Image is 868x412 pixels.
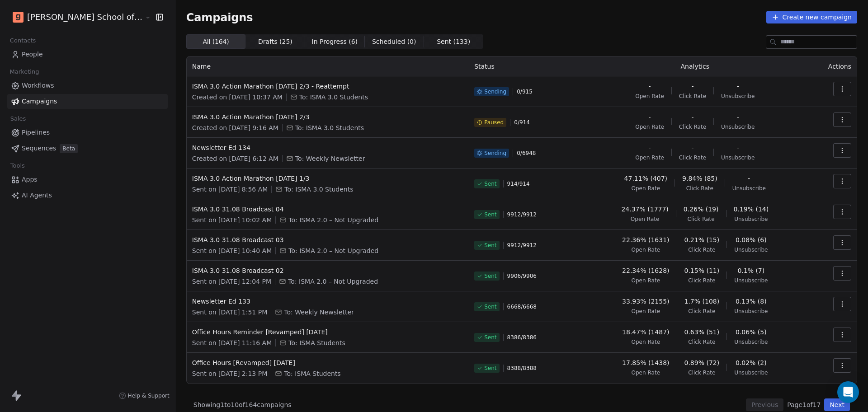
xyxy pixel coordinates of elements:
[295,154,365,163] span: To: Weekly Newsletter
[622,235,669,244] span: 22.36% (1631)
[635,123,664,131] span: Open Rate
[736,235,767,244] span: 0.08% (6)
[624,174,667,183] span: 47.11% (407)
[13,12,24,23] img: Goela%20School%20Logos%20(4).png
[507,365,537,372] span: 8388 / 8388
[7,141,168,156] a: SequencesBeta
[837,381,859,403] div: Open Intercom Messenger
[22,81,54,90] span: Workflows
[128,392,170,399] span: Help & Support
[679,123,706,131] span: Click Rate
[688,308,715,315] span: Click Rate
[437,37,470,47] span: Sent ( 133 )
[6,112,30,126] span: Sales
[119,392,170,399] a: Help & Support
[192,143,463,152] span: Newsletter Ed 134
[736,328,767,337] span: 0.06% (5)
[288,215,378,225] span: To: ISMA 2.0 – Not Upgraded
[649,143,651,152] span: -
[6,65,43,79] span: Marketing
[691,112,693,122] span: -
[7,94,168,109] a: Campaigns
[684,205,719,214] span: 0.26% (19)
[192,338,272,347] span: Sent on [DATE] 11:16 AM
[622,297,669,306] span: 33.93% (2155)
[688,246,715,253] span: Click Rate
[734,369,768,376] span: Unsubscribe
[192,266,463,275] span: ISMA 3.0 31.08 Broadcast 02
[295,123,364,132] span: To: ISMA 3.0 Students
[6,34,40,47] span: Contacts
[682,174,717,183] span: 9.84% (85)
[484,150,506,157] span: Sending
[192,246,272,255] span: Sent on [DATE] 10:40 AM
[734,215,768,223] span: Unsubscribe
[737,266,764,275] span: 0.1% (7)
[192,277,271,286] span: Sent on [DATE] 12:04 PM
[187,56,469,76] th: Name
[484,365,496,372] span: Sent
[7,78,168,93] a: Workflows
[748,174,750,183] span: -
[684,328,720,337] span: 0.63% (51)
[22,50,43,59] span: People
[192,215,272,225] span: Sent on [DATE] 10:02 AM
[299,93,368,102] span: To: ISMA 3.0 Students
[734,277,768,284] span: Unsubscribe
[507,303,537,310] span: 6668 / 6668
[691,143,693,152] span: -
[635,93,664,100] span: Open Rate
[192,82,463,91] span: ISMA 3.0 Action Marathon [DATE] 2/3 - Reattempt
[192,154,278,163] span: Created on [DATE] 6:12 AM
[284,185,353,194] span: To: ISMA 3.0 Students
[679,93,706,100] span: Click Rate
[27,11,143,23] span: [PERSON_NAME] School of Finance LLP
[288,246,378,255] span: To: ISMA 2.0 – Not Upgraded
[734,246,768,253] span: Unsubscribe
[517,88,533,95] span: 0 / 915
[469,56,582,76] th: Status
[7,125,168,140] a: Pipelines
[684,235,720,244] span: 0.21% (15)
[186,11,253,23] span: Campaigns
[7,172,168,187] a: Apps
[732,185,766,192] span: Unsubscribe
[192,112,463,122] span: ISMA 3.0 Action Marathon [DATE] 2/3
[7,188,168,203] a: AI Agents
[192,328,463,337] span: Office Hours Reminder [Revamped] [DATE]
[192,205,463,214] span: ISMA 3.0 31.08 Broadcast 04
[736,358,767,367] span: 0.02% (2)
[484,272,496,280] span: Sent
[484,242,496,249] span: Sent
[721,93,755,100] span: Unsubscribe
[22,128,50,137] span: Pipelines
[734,308,768,315] span: Unsubscribe
[192,297,463,306] span: Newsletter Ed 133
[631,215,660,223] span: Open Rate
[631,277,660,284] span: Open Rate
[192,308,267,317] span: Sent on [DATE] 1:51 PM
[631,246,660,253] span: Open Rate
[192,123,278,132] span: Created on [DATE] 9:16 AM
[684,266,720,275] span: 0.15% (11)
[691,82,693,91] span: -
[621,205,668,214] span: 24.37% (1777)
[22,191,52,200] span: AI Agents
[192,174,463,183] span: ISMA 3.0 Action Marathon [DATE] 1/3
[686,185,713,192] span: Click Rate
[288,277,378,286] span: To: ISMA 2.0 – Not Upgraded
[688,338,715,346] span: Click Rate
[484,88,506,95] span: Sending
[736,297,767,306] span: 0.13% (8)
[721,123,755,131] span: Unsubscribe
[484,211,496,218] span: Sent
[688,277,715,284] span: Click Rate
[734,338,768,346] span: Unsubscribe
[517,150,536,157] span: 0 / 6948
[688,215,715,223] span: Click Rate
[734,205,769,214] span: 0.19% (14)
[22,144,56,153] span: Sequences
[192,358,463,367] span: Office Hours [Revamped] [DATE]
[484,119,504,126] span: Paused
[192,369,267,378] span: Sent on [DATE] 2:13 PM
